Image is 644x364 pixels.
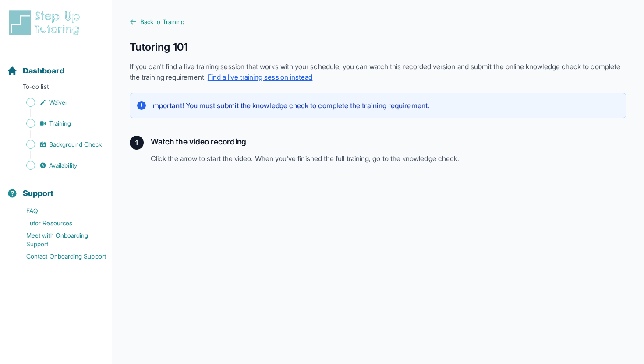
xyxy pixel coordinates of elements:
a: Tutor Resources [7,217,112,229]
img: logo [7,9,85,37]
p: If you can't find a live training session that works with your schedule, you can watch this recor... [130,61,626,82]
a: Dashboard [7,65,64,77]
button: Support [4,173,108,203]
h2: Watch the video recording [151,136,626,148]
span: Support [23,187,54,199]
span: Training [49,119,71,128]
h1: Tutoring 101 [130,40,626,54]
a: Contact Onboarding Support [7,250,112,262]
a: Training [7,117,112,129]
span: Availability [49,161,77,170]
span: Background Check [49,140,102,149]
p: Click the arrow to start the video. When you've finished the full training, go to the knowledge c... [151,153,626,164]
a: FAQ [7,205,112,217]
button: Dashboard [4,51,108,80]
p: Important! You must submit the knowledge check to complete the training requirement. [151,100,429,111]
p: To-do list [4,82,108,94]
span: ! [141,102,142,109]
span: Back to Training [140,17,184,26]
span: 1 [135,138,138,147]
span: Waiver [49,98,67,107]
a: Waiver [7,96,112,108]
a: Meet with Onboarding Support [7,229,112,250]
a: Background Check [7,138,112,150]
a: Find a live training session instead [208,73,313,81]
a: Back to Training [130,17,626,26]
span: Dashboard [23,65,64,77]
a: Availability [7,159,112,171]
